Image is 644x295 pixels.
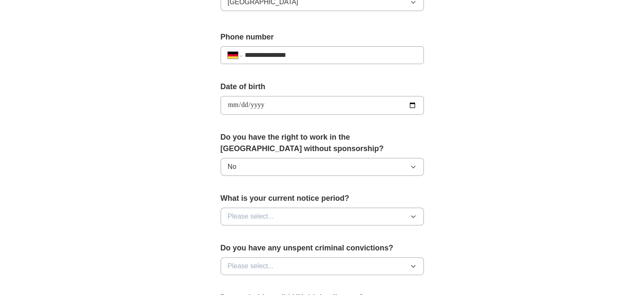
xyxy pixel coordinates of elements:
[228,162,236,172] span: No
[221,242,424,254] label: Do you have any unspent criminal convictions?
[221,208,424,225] button: Please select...
[221,193,424,204] label: What is your current notice period?
[228,211,274,222] span: Please select...
[228,261,274,271] span: Please select...
[221,81,424,93] label: Date of birth
[221,158,424,176] button: No
[221,257,424,275] button: Please select...
[221,31,424,43] label: Phone number
[221,132,424,155] label: Do you have the right to work in the [GEOGRAPHIC_DATA] without sponsorship?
